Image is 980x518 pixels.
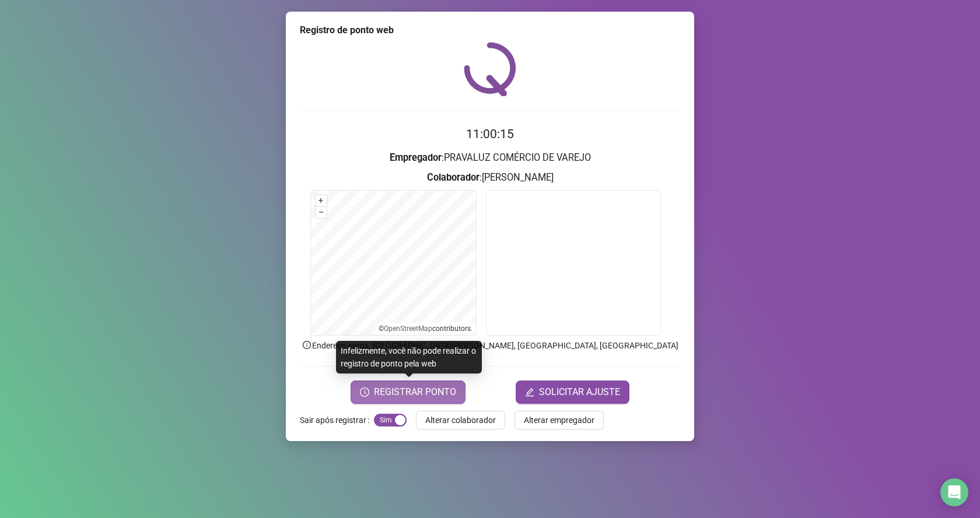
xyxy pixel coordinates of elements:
[525,387,534,397] span: edit
[464,42,516,96] img: QRPoint
[300,23,680,37] div: Registro de ponto web
[427,172,480,183] strong: Colaborador
[416,411,505,429] button: Alterar colaborador
[425,414,496,427] span: Alterar colaborador
[300,339,680,352] p: Endereço aprox. : [GEOGRAPHIC_DATA][PERSON_NAME], [GEOGRAPHIC_DATA], [GEOGRAPHIC_DATA]
[539,385,620,399] span: SOLICITAR AJUSTE
[360,387,369,397] span: clock-circle
[351,380,466,404] button: REGISTRAR PONTO
[302,340,312,350] span: info-circle
[466,127,514,141] time: 11:00:15
[374,385,456,399] span: REGISTRAR PONTO
[316,207,327,218] button: –
[300,150,680,165] h3: : PRAVALUZ COMÉRCIO DE VAREJO
[514,411,604,429] button: Alterar empregador
[524,414,594,427] span: Alterar empregador
[336,341,482,373] div: Infelizmente, você não pode realizar o registro de ponto pela web
[379,325,473,333] li: © contributors.
[516,380,629,404] button: editSOLICITAR AJUSTE
[316,195,327,206] button: +
[300,170,680,185] h3: : [PERSON_NAME]
[390,152,442,163] strong: Empregador
[300,411,374,429] label: Sair após registrar
[940,478,968,506] div: Open Intercom Messenger
[384,325,432,333] a: OpenStreetMap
